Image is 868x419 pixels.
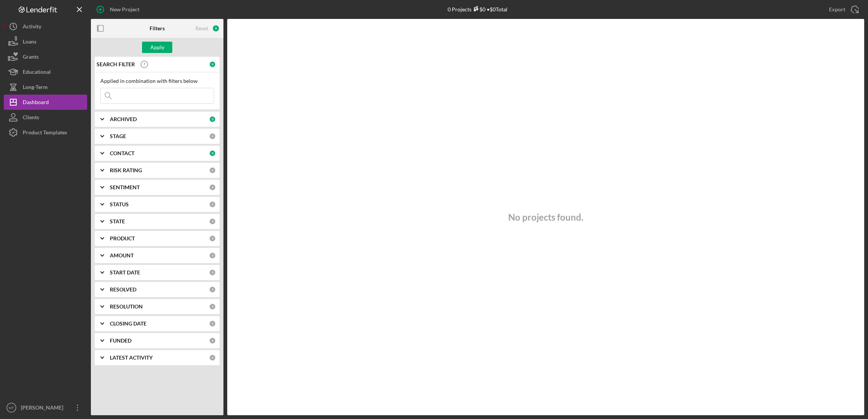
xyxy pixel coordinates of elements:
b: SENTIMENT [110,184,140,190]
div: 0 [209,61,216,68]
div: New Project [110,2,139,17]
div: 0 [209,167,216,174]
iframe: Intercom live chat [842,386,860,404]
div: 0 [209,269,216,276]
b: SEARCH FILTER [97,61,135,67]
div: 0 [209,150,216,157]
div: Reset [195,25,208,31]
button: Long-Term [4,79,87,95]
b: ARCHIVED [110,116,137,122]
div: $0 [471,6,486,12]
button: Clients [4,110,87,125]
button: Educational [4,64,87,79]
div: Grants [23,49,39,66]
h3: No projects found. [508,212,583,223]
div: 0 [209,184,216,191]
b: RESOLUTION [110,304,143,310]
div: 0 [209,320,216,327]
button: Product Templates [4,125,87,140]
b: Filters [150,25,165,31]
b: AMOUNT [110,252,134,259]
div: 0 [209,303,216,310]
button: Apply [142,42,172,53]
button: Dashboard [4,95,87,110]
div: [PERSON_NAME] [19,400,68,417]
b: LATEST ACTIVITY [110,355,153,361]
b: START DATE [110,269,140,276]
b: CLOSING DATE [110,321,147,327]
div: 0 [212,25,220,32]
div: 0 [209,201,216,208]
div: Export [829,2,845,17]
text: MT [9,406,14,410]
div: Activity [23,19,41,36]
div: 0 [209,218,216,225]
b: FUNDED [110,338,131,344]
button: New Project [91,2,147,17]
div: Educational [23,64,51,81]
div: 0 [209,286,216,293]
div: 0 [209,354,216,361]
div: 0 [209,252,216,259]
b: STATE [110,218,125,224]
b: STATUS [110,201,129,207]
div: 0 [209,337,216,344]
b: CONTACT [110,150,134,156]
div: Product Templates [23,125,67,142]
div: 0 [209,133,216,140]
div: Dashboard [23,95,49,112]
div: Applied in combination with filters below [100,78,214,84]
div: 0 Projects • $0 Total [448,6,507,12]
button: Loans [4,34,87,49]
button: Export [821,2,864,17]
div: 0 [209,235,216,242]
b: STAGE [110,133,126,139]
b: PRODUCT [110,235,135,241]
b: RESOLVED [110,287,136,293]
button: Activity [4,19,87,34]
button: Grants [4,49,87,64]
div: Long-Term [23,79,48,97]
button: MT[PERSON_NAME] [4,400,87,415]
b: RISK RATING [110,167,142,173]
div: 0 [209,116,216,123]
div: Clients [23,110,39,127]
div: Apply [150,42,164,53]
div: Loans [23,34,36,51]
